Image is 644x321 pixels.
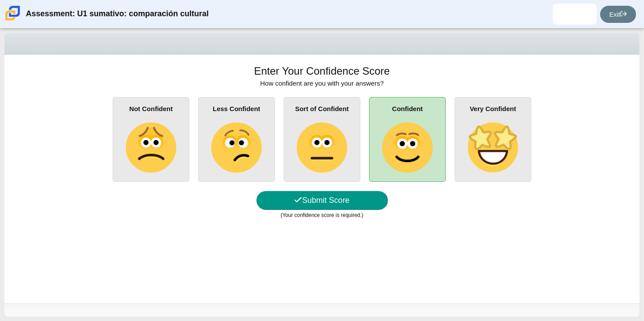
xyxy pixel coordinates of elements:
h1: Enter Your Confidence Score [254,64,390,79]
img: confused-face.png [211,123,261,173]
b: Very Confident [470,105,516,112]
img: Carmen School of Science & Technology [4,4,22,22]
b: Not Confident [129,105,173,112]
span: How confident are you with your answers? [260,79,384,87]
button: Submit Score [256,191,388,210]
img: slightly-smiling-face.png [382,123,432,173]
img: star-struck-face.png [468,123,518,173]
a: Carmen School of Science & Technology [4,16,22,24]
small: (Your confidence score is required.) [281,212,363,218]
b: Sort of Confident [295,105,349,112]
img: slightly-frowning-face.png [126,123,176,173]
a: Exit [600,6,636,23]
b: Less Confident [213,105,260,112]
img: neutral-face.png [297,123,347,173]
img: cristina.gonzalezm.vEMRiT [568,7,582,21]
div: Assessment: U1 sumativo: comparación cultural [26,4,209,25]
b: Confident [392,105,423,112]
